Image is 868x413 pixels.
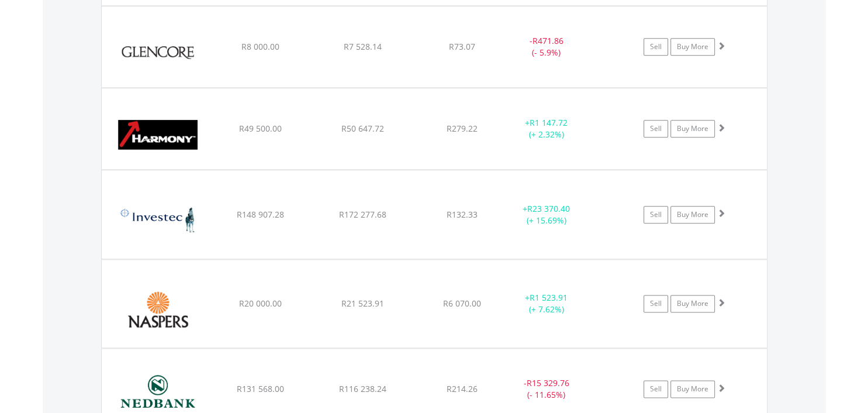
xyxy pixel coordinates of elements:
span: R73.07 [449,41,475,52]
div: - (- 5.9%) [503,35,591,58]
a: Buy More [670,295,715,312]
img: EQU.ZA.NPN.png [108,274,208,345]
span: R116 238.24 [339,383,386,394]
a: Buy More [670,380,715,398]
span: R279.22 [447,123,478,134]
span: R50 647.72 [341,123,384,134]
a: Sell [644,120,668,137]
div: + (+ 15.69%) [503,203,591,226]
a: Sell [644,38,668,56]
span: R21 523.91 [341,298,384,309]
span: R131 568.00 [237,383,284,394]
img: EQU.ZA.GLN.png [108,21,208,84]
span: R172 277.68 [339,209,386,220]
span: R148 907.28 [237,209,284,220]
span: R1 523.91 [530,292,568,303]
a: Buy More [670,206,715,223]
span: R15 329.76 [527,377,569,388]
img: EQU.ZA.INL.png [108,185,208,255]
span: R1 147.72 [530,117,568,128]
span: R23 370.40 [527,203,570,214]
a: Sell [644,206,668,223]
a: Buy More [670,38,715,56]
div: + (+ 2.32%) [503,117,591,140]
span: R20 000.00 [239,298,282,309]
a: Buy More [670,120,715,137]
span: R8 000.00 [241,41,279,52]
div: - (- 11.65%) [503,377,591,401]
img: EQU.ZA.HAR.png [108,103,208,166]
a: Sell [644,380,668,398]
a: Sell [644,295,668,312]
span: R6 070.00 [443,298,481,309]
span: R7 528.14 [344,41,382,52]
div: + (+ 7.62%) [503,292,591,315]
span: R132.33 [447,209,478,220]
span: R49 500.00 [239,123,282,134]
span: R471.86 [532,35,563,46]
span: R214.26 [447,383,478,394]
